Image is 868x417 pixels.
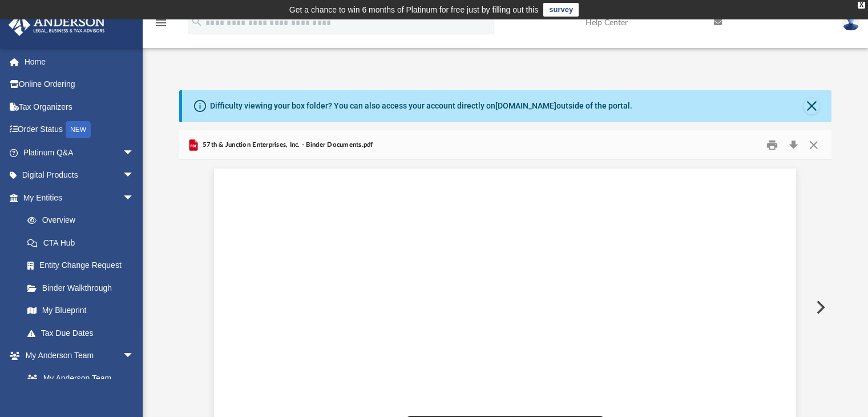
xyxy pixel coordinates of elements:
a: [DOMAIN_NAME] [495,101,556,110]
img: Anderson Advisors Platinum Portal [5,14,108,36]
a: Tax Due Dates [16,322,151,344]
a: Digital Productsarrow_drop_down [8,164,151,187]
a: Order StatusNEW [8,118,151,142]
a: Home [8,50,151,73]
button: Close [804,98,819,114]
span: arrow_drop_down [123,164,146,187]
a: CTA Hub [16,231,151,254]
span: arrow_drop_down [123,141,146,165]
button: Print [761,136,784,154]
img: User Pic [842,14,859,31]
a: Tax Organizers [8,95,151,118]
span: 57th & Junction Enterprises, Inc. - Binder Documents.pdf [200,140,373,150]
div: close [858,2,865,9]
a: survey [543,3,579,17]
a: Platinum Q&Aarrow_drop_down [8,141,151,164]
a: Binder Walkthrough [16,276,151,299]
span: arrow_drop_down [123,186,146,210]
span: arrow_drop_down [123,344,146,368]
a: My Anderson Team [16,367,140,390]
i: menu [154,16,168,30]
button: Close [804,136,824,154]
button: Next File [807,291,832,323]
a: Overview [16,209,151,232]
a: Online Ordering [8,73,151,96]
i: search [191,15,203,28]
div: NEW [66,121,91,138]
a: My Anderson Teamarrow_drop_down [8,344,146,367]
a: My Blueprint [16,299,146,322]
a: My Entitiesarrow_drop_down [8,186,151,209]
a: Entity Change Request [16,254,151,277]
div: Get a chance to win 6 months of Platinum for free just by filling out this [289,3,539,17]
div: Difficulty viewing your box folder? You can also access your account directly on outside of the p... [210,100,632,112]
button: Download [784,136,804,154]
a: menu [154,22,168,30]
